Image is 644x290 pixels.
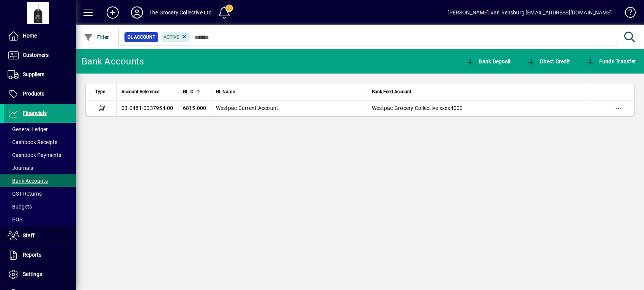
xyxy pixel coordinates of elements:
span: Settings [23,271,42,277]
a: Reports [4,246,76,265]
span: Customers [23,52,49,58]
a: Products [4,85,76,103]
button: Bank Deposit [464,55,513,68]
span: Westpac Current Account [216,105,279,111]
span: GL Account [128,33,155,41]
span: Home [23,33,37,39]
span: Direct Credit [527,58,570,64]
div: Type [95,88,112,96]
td: 03-0481-0037954-00 [117,100,178,116]
span: Bank Feed Account [372,88,411,96]
div: GL Name [216,88,362,96]
span: Cashbook Payments [8,152,61,158]
span: Active [164,34,179,40]
button: Direct Credit [525,55,572,68]
span: 6815-000 [183,105,206,111]
a: Budgets [4,200,76,213]
span: POS [8,216,22,223]
span: Funds Transfer [586,58,636,64]
span: Account Reference [121,88,159,96]
span: Bank Deposit [466,58,511,64]
a: General Ledger [4,123,76,136]
div: The Grocery Collective Ltd [149,6,212,19]
a: GST Returns [4,187,76,200]
a: Knowledge Base [619,2,635,26]
span: GL ID [183,88,194,96]
span: Suppliers [23,71,44,77]
span: GST Returns [8,191,42,197]
span: Staff [23,232,35,238]
span: Westpac Grocery Collective xxxx4000 [372,105,463,111]
a: Settings [4,265,76,284]
span: Journals [8,165,33,171]
a: Customers [4,46,76,65]
span: Financials [23,110,47,116]
a: Cashbook Payments [4,149,76,161]
span: Reports [23,252,41,258]
span: Cashbook Receipts [8,139,57,145]
button: Funds Transfer [584,55,638,68]
button: Filter [82,30,111,44]
span: Filter [84,34,109,40]
a: Journals [4,161,76,174]
div: Bank Feed Account [372,88,580,96]
span: Type [95,88,105,96]
div: Bank Accounts [82,55,144,67]
a: POS [4,213,76,226]
span: GL Name [216,88,235,96]
button: Add [101,6,125,19]
a: Cashbook Receipts [4,136,76,149]
span: Budgets [8,204,32,210]
span: Bank Accounts [8,178,48,184]
a: Suppliers [4,65,76,84]
a: Staff [4,226,76,245]
a: Bank Accounts [4,174,76,187]
span: General Ledger [8,126,48,132]
a: Home [4,27,76,45]
button: Profile [125,6,149,19]
div: [PERSON_NAME] Van Rensburg [EMAIL_ADDRESS][DOMAIN_NAME] [447,6,612,19]
button: More options [613,102,625,114]
span: Products [23,91,44,97]
mat-chip: Activation Status: Active [161,32,191,42]
div: GL ID [183,88,206,96]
